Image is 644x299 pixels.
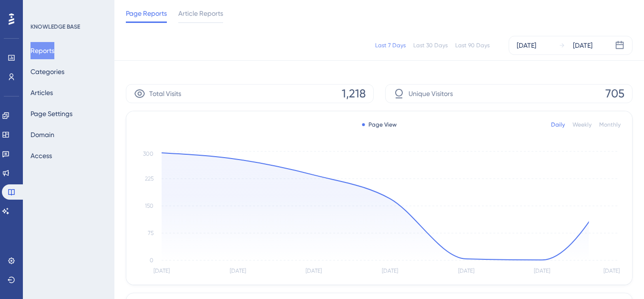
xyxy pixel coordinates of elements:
[599,121,621,128] div: Monthly
[375,42,406,49] div: Last 7 Days
[409,88,453,99] span: Unique Visitors
[126,8,167,19] span: Page Reports
[31,126,54,143] button: Domain
[517,40,536,51] div: [DATE]
[534,267,550,274] tspan: [DATE]
[31,147,52,164] button: Access
[31,105,72,122] button: Page Settings
[455,42,490,49] div: Last 90 Days
[143,150,153,157] tspan: 300
[382,267,398,274] tspan: [DATE]
[458,267,474,274] tspan: [DATE]
[572,121,592,128] div: Weekly
[145,203,153,209] tspan: 150
[605,86,624,101] span: 705
[31,63,64,80] button: Categories
[603,267,620,274] tspan: [DATE]
[306,267,322,274] tspan: [DATE]
[31,84,53,101] button: Articles
[150,257,153,264] tspan: 0
[31,42,54,59] button: Reports
[342,86,366,101] span: 1,218
[148,230,153,236] tspan: 75
[153,267,170,274] tspan: [DATE]
[178,8,223,19] span: Article Reports
[573,40,593,51] div: [DATE]
[149,88,181,99] span: Total Visits
[362,121,397,128] div: Page View
[31,23,80,31] div: KNOWLEDGE BASE
[551,121,565,128] div: Daily
[230,267,246,274] tspan: [DATE]
[145,175,153,182] tspan: 225
[413,42,448,49] div: Last 30 Days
